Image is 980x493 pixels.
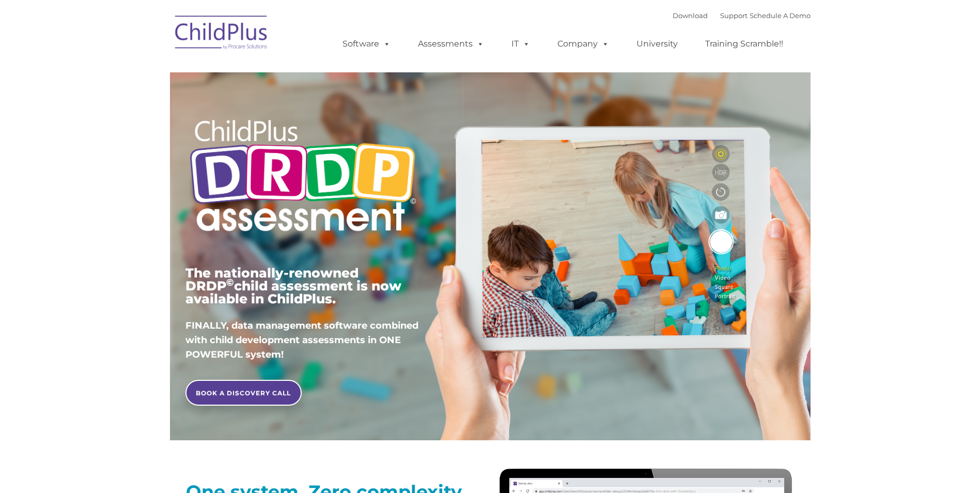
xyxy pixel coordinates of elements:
[408,34,494,54] a: Assessments
[170,8,273,60] img: ChildPlus by Procare Solutions
[695,34,794,54] a: Training Scramble!!
[185,106,420,249] img: Copyright - DRDP Logo Light
[185,265,401,306] span: The nationally-renowned DRDP child assessment is now available in ChildPlus.
[332,34,401,54] a: Software
[226,276,234,288] sup: ©
[626,34,688,54] a: University
[501,34,540,54] a: IT
[720,11,748,20] a: Support
[673,11,811,20] font: |
[185,380,302,406] a: BOOK A DISCOVERY CALL
[547,34,619,54] a: Company
[185,320,418,360] span: FINALLY, data management software combined with child development assessments in ONE POWERFUL sys...
[750,11,811,20] a: Schedule A Demo
[673,11,708,20] a: Download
